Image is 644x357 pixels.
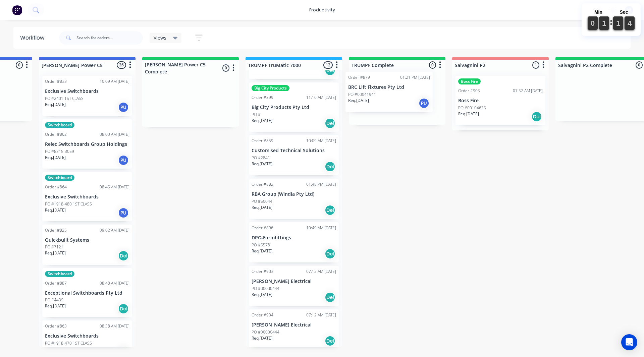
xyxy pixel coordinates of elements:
div: Open Intercom Messenger [621,334,637,350]
div: productivity [306,5,338,15]
div: Workflow [20,34,48,42]
input: Search for orders... [76,31,143,45]
span: Views [154,34,166,41]
img: Factory [12,5,22,15]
